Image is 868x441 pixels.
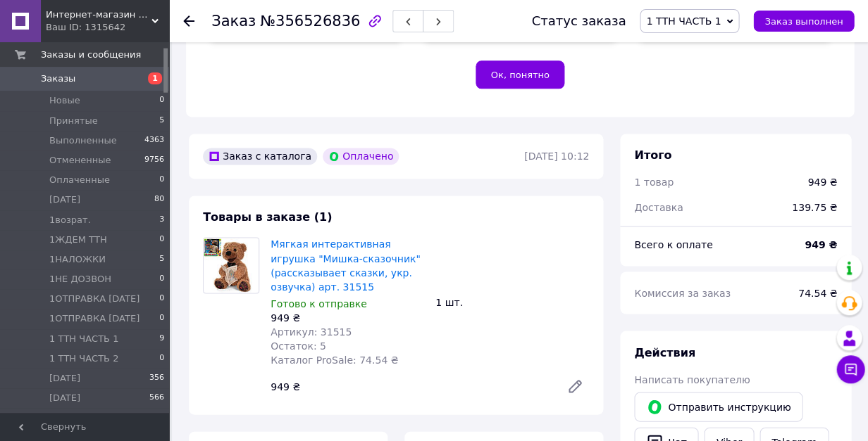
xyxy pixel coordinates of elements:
[49,214,91,226] span: 1возрат.
[798,287,837,298] span: 74.54 ₴
[430,292,595,312] div: 1 шт.
[265,376,555,396] div: 949 ₴
[49,352,118,365] span: 1 ТТН ЧАСТЬ 2
[49,372,80,385] span: [DATE]
[203,210,332,224] span: Товары в заказе (1)
[271,238,421,292] a: Мягкая интерактивная игрушка "Мишка-сказочник" (рассказывает сказки, укр. озвучка) арт. 31515
[490,70,549,80] span: Ок, понятно
[49,234,107,246] span: 1ЖДЕМ ТТН
[634,148,671,162] span: Итого
[159,94,164,107] span: 0
[260,13,360,30] span: №356526836
[149,411,164,424] span: 884
[807,175,837,189] div: 949 ₴
[323,148,399,165] div: Оплачено
[46,8,151,21] span: Интернет-магазин "Lovely Toys"
[49,293,139,305] span: 1ОТПРАВКА [DATE]
[271,310,424,324] div: 949 ₴
[159,273,164,286] span: 0
[49,193,80,206] span: [DATE]
[476,60,564,89] button: Ок, понятно
[764,16,843,27] span: Заказ выполнен
[41,49,141,61] span: Заказы и сообщения
[49,174,110,186] span: Оплаченные
[159,253,164,266] span: 5
[634,239,712,250] span: Всего к оплате
[753,11,854,32] button: Заказ выполнен
[149,392,164,404] span: 566
[271,354,398,365] span: Каталог ProSale: 74.54 ₴
[271,340,326,351] span: Остаток: 5
[49,253,106,266] span: 1НАЛОЖКИ
[49,94,80,107] span: Новые
[634,177,674,188] span: 1 товар
[634,392,802,421] button: Отправить инструкцию
[49,312,139,325] span: 1ОТПРАВКА [DATE]
[159,312,164,325] span: 0
[159,214,164,226] span: 3
[149,372,164,385] span: 356
[49,273,111,286] span: 1НЕ ДОЗВОН
[211,13,256,30] span: Заказ
[159,115,164,127] span: 5
[159,293,164,305] span: 0
[49,411,80,424] span: [DATE]
[144,134,164,147] span: 4363
[634,373,750,385] span: Написать покупателю
[271,326,352,337] span: Артикул: 31515
[836,355,864,383] button: Чат с покупателем
[634,345,695,359] span: Действия
[49,134,117,147] span: Выполненные
[41,72,75,85] span: Заказы
[159,333,164,345] span: 9
[159,234,164,246] span: 0
[524,151,589,162] time: [DATE] 10:12
[159,352,164,365] span: 0
[154,193,164,206] span: 80
[203,148,317,165] div: Заказ с каталога
[49,115,98,127] span: Принятые
[46,21,169,34] div: Ваш ID: 1315642
[49,154,111,167] span: Отмененные
[271,298,367,309] span: Готово к отправке
[49,392,80,404] span: [DATE]
[183,14,194,28] div: Вернуться назад
[159,174,164,186] span: 0
[561,372,589,400] a: Редактировать
[144,154,164,167] span: 9756
[49,333,118,345] span: 1 ТТН ЧАСТЬ 1
[204,238,259,293] img: Мягкая интерактивная игрушка "Мишка-сказочник" (рассказывает сказки, укр. озвучка) арт. 31515
[805,239,837,250] b: 949 ₴
[783,192,845,223] div: 139.75 ₴
[531,14,626,28] div: Статус заказа
[646,15,721,27] span: 1 ТТН ЧАСТЬ 1
[148,72,162,84] span: 1
[634,202,683,213] span: Доставка
[634,287,731,298] span: Комиссия за заказ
